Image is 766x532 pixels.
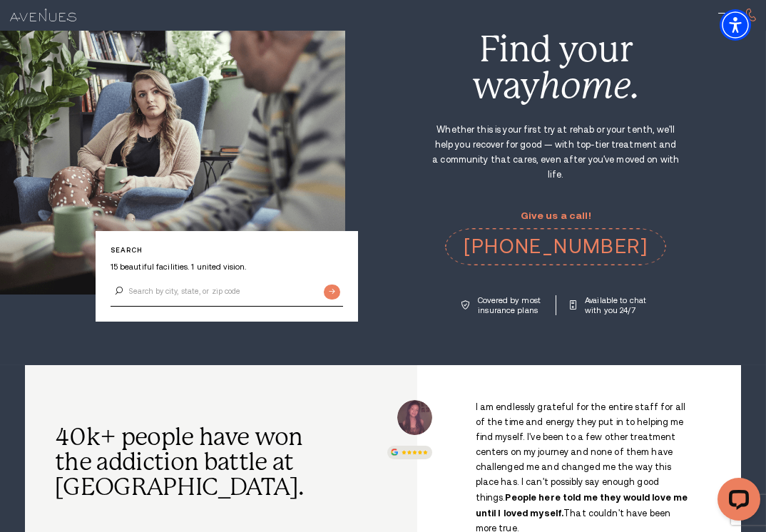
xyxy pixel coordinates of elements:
[431,31,680,103] div: Find your way
[720,9,751,41] div: Accessibility Menu
[111,262,343,272] p: 15 beautiful facilities. 1 united vision.
[111,246,343,254] p: Search
[461,295,543,315] a: Covered by most insurance plans
[431,123,680,183] p: Whether this is your first try at rehab or your tenth, we'll help you recover for good — with top...
[570,295,650,315] a: Available to chat with you 24/7
[476,492,688,518] strong: People here told me they would love me until I loved myself.
[324,285,340,300] input: Submit button
[539,65,639,106] i: home.
[706,472,766,532] iframe: LiveChat chat widget
[585,295,650,315] p: Available to chat with you 24/7
[55,425,312,500] h2: 40k+ people have won the addiction battle at [GEOGRAPHIC_DATA].
[111,277,343,307] input: Search by city, state, or zip code
[445,228,666,265] a: call 866.701.2239
[445,210,666,221] p: Give us a call!
[478,295,543,315] p: Covered by most insurance plans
